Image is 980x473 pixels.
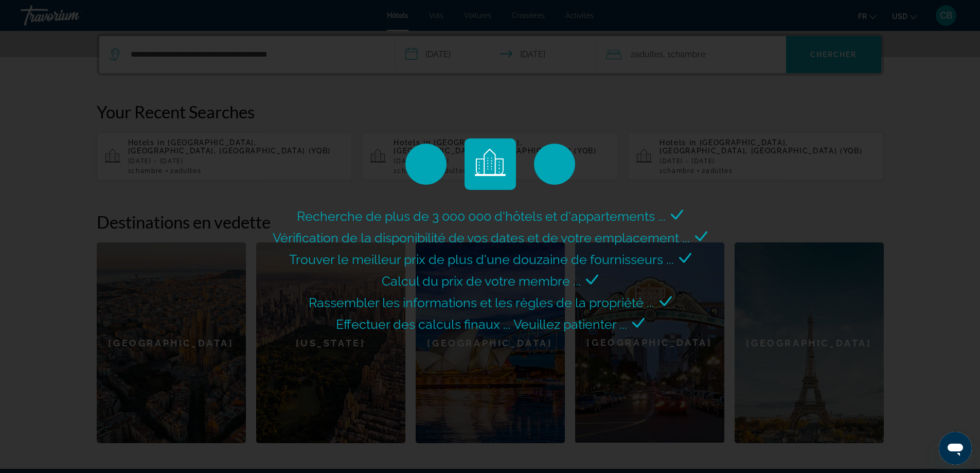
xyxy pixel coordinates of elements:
span: Effectuer des calculs finaux ... Veuillez patienter ... [336,317,627,332]
span: Trouver le meilleur prix de plus d'une douzaine de fournisseurs ... [289,252,674,267]
span: Vérification de la disponibilité de vos dates et de votre emplacement ... [273,230,690,246]
span: Calcul du prix de votre membre ... [382,273,581,289]
span: Rassembler les informations et les règles de la propriété ... [309,295,654,310]
iframe: Bouton de lancement de la fenêtre de messagerie [939,432,972,465]
span: Recherche de plus de 3 000 000 d'hôtels et d'appartements ... [297,208,666,224]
